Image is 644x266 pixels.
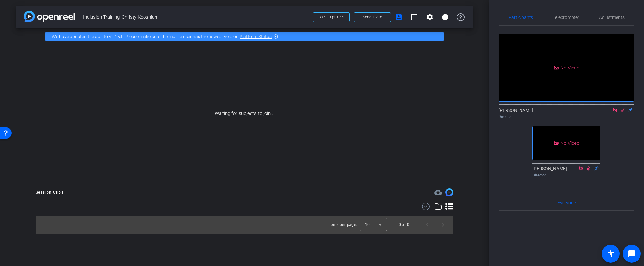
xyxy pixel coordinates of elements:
[354,12,391,22] button: Send invite
[36,189,64,196] div: Session Clips
[434,188,442,196] span: Destinations for your clips
[83,11,309,24] span: Inclusion Training_Christy Keoshian
[445,188,453,196] img: Session clips
[24,11,75,22] img: app-logo
[435,217,451,232] button: Next page
[509,15,533,20] span: Participants
[607,250,615,258] mat-icon: accessibility
[16,45,473,182] div: Waiting for subjects to join...
[441,13,449,21] mat-icon: info
[560,65,579,70] span: No Video
[599,15,625,20] span: Adjustments
[532,165,600,178] div: [PERSON_NAME]
[240,34,272,39] a: Platform Status
[273,34,278,39] mat-icon: highlight_off
[45,32,444,41] div: We have updated the app to v2.15.0. Please make sure the mobile user has the newest version.
[318,15,344,19] span: Back to project
[560,140,579,146] span: No Video
[499,107,634,120] div: [PERSON_NAME]
[557,200,576,205] span: Everyone
[410,13,418,21] mat-icon: grid_on
[532,172,600,178] div: Director
[426,13,434,21] mat-icon: settings
[313,12,350,22] button: Back to project
[328,221,357,228] div: Items per page:
[628,250,636,258] mat-icon: message
[363,15,382,20] span: Send invite
[395,13,403,21] mat-icon: account_box
[499,114,634,120] div: Director
[434,188,442,196] mat-icon: cloud_upload
[553,15,579,20] span: Teleprompter
[399,221,409,228] div: 0 of 0
[420,217,435,232] button: Previous page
